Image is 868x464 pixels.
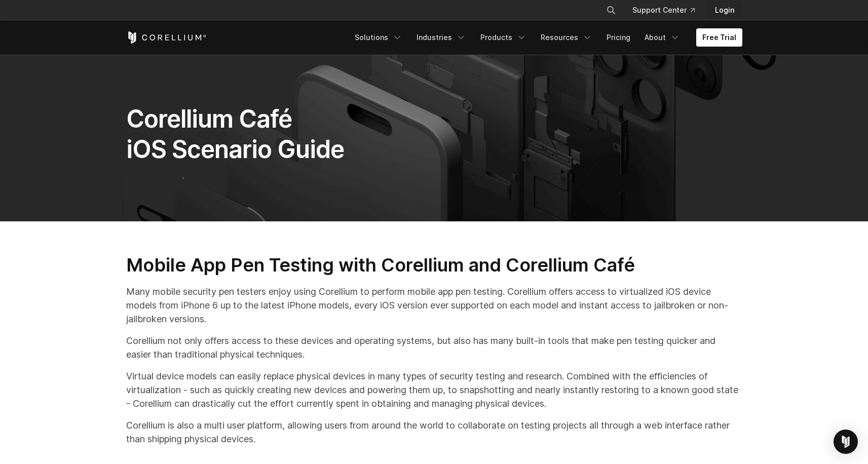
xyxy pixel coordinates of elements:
[349,28,742,47] div: Navigation Menu
[624,1,703,19] a: Support Center
[126,285,742,326] p: Many mobile security pen testers enjoy using Corellium to perform mobile app pen testing. Corelli...
[834,430,858,454] div: Open Intercom Messenger
[594,1,742,19] div: Navigation Menu
[602,1,620,19] button: Search
[126,334,742,361] p: Corellium not only offers access to these devices and operating systems, but also has many built-...
[126,31,207,44] a: Corellium Home
[696,28,742,47] a: Free Trial
[707,1,742,19] a: Login
[126,104,345,164] span: Corellium Café iOS Scenario Guide
[126,254,742,277] h2: Mobile App Pen Testing with Corellium and Corellium Café
[349,28,408,47] a: Solutions
[535,28,598,47] a: Resources
[410,28,472,47] a: Industries
[126,418,742,446] p: Corellium is also a multi user platform, allowing users from around the world to collaborate on t...
[126,369,742,410] p: Virtual device models can easily replace physical devices in many types of security testing and r...
[600,28,636,47] a: Pricing
[474,28,533,47] a: Products
[638,28,686,47] a: About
